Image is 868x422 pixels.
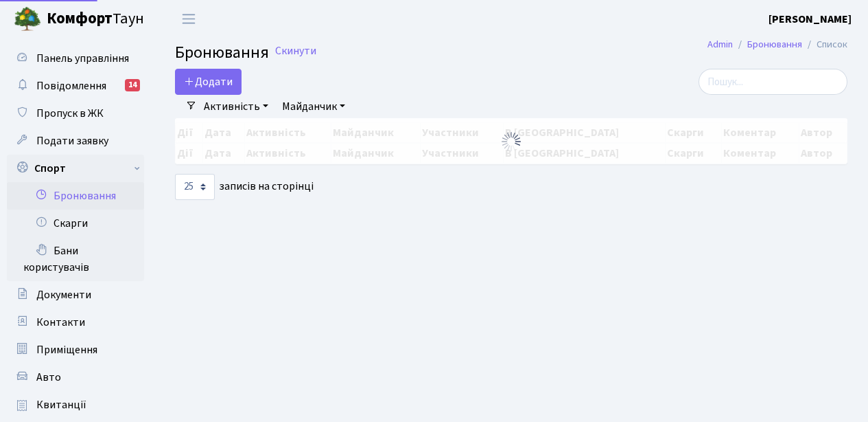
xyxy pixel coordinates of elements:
button: Додати [175,69,242,95]
div: 14 [125,79,140,91]
span: Контакти [36,315,85,330]
b: [PERSON_NAME] [769,12,852,27]
span: Приміщення [36,342,97,357]
span: Документи [36,287,91,302]
b: Комфорт [47,8,113,30]
a: Подати заявку [7,127,144,155]
nav: breadcrumb [687,30,868,59]
a: Контакти [7,309,144,336]
a: Admin [707,37,733,52]
button: Переключити навігацію [172,8,206,30]
span: Авто [36,370,61,385]
li: Список [802,37,847,52]
a: Бронювання [747,37,802,52]
a: Авто [7,364,144,391]
span: Квитанції [36,397,86,412]
img: Обробка... [500,131,522,153]
a: Активність [198,95,274,118]
a: Повідомлення14 [7,72,144,100]
span: Пропуск в ЖК [36,106,104,121]
a: Бронювання [7,182,144,210]
a: [PERSON_NAME] [769,11,852,27]
a: Спорт [7,155,144,182]
span: Панель управління [36,51,129,66]
a: Бани користувачів [7,237,144,281]
span: Подати заявку [36,133,108,148]
span: Таун [47,8,144,31]
img: logo.png [14,5,41,33]
a: Приміщення [7,336,144,364]
a: Пропуск в ЖК [7,100,144,127]
a: Квитанції [7,391,144,419]
a: Скарги [7,210,144,237]
span: Повідомлення [36,78,106,93]
a: Скинути [275,45,316,58]
a: Панель управління [7,45,144,72]
select: записів на сторінці [175,174,215,200]
a: Документи [7,281,144,309]
label: записів на сторінці [175,174,314,200]
input: Пошук... [699,69,847,95]
span: Бронювання [175,41,269,65]
a: Майданчик [277,95,351,118]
